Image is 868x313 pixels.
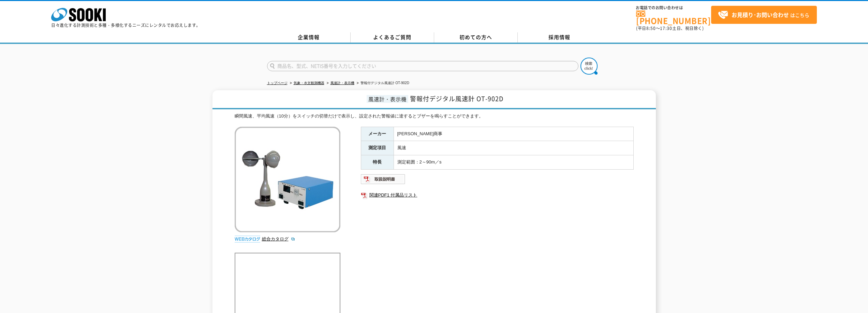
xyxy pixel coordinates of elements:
a: 総合カタログ [262,236,295,241]
th: 測定項目 [361,141,394,155]
a: トップページ [267,81,288,85]
img: webカタログ [235,236,260,242]
a: 初めての方へ [434,32,518,43]
img: 取扱説明書 [361,174,406,185]
a: 取扱説明書 [361,178,406,183]
th: 特長 [361,155,394,170]
td: 測定範囲：2～90m／s [394,155,633,170]
input: 商品名、型式、NETIS番号を入力してください [267,61,578,71]
a: お見積り･お問い合わせはこちら [711,6,817,24]
span: (平日 ～ 土日、祝日除く) [636,25,704,31]
span: 風速計・表示機 [367,95,408,103]
th: メーカー [361,127,394,141]
img: btn_search.png [580,58,598,75]
span: 17:30 [660,25,672,31]
img: 警報付デジタル風速計 OT-902D [235,127,340,232]
td: [PERSON_NAME]商事 [394,127,633,141]
p: 日々進化する計測技術と多種・多様化するニーズにレンタルでお応えします。 [51,23,201,27]
a: 気象・水文観測機器 [294,81,324,85]
span: 初めての方へ [459,33,492,41]
li: 警報付デジタル風速計 OT-902D [355,80,409,87]
a: 風速計・表示機 [330,81,354,85]
span: 8:50 [646,25,656,31]
td: 風速 [394,141,633,155]
span: 警報付デジタル風速計 OT-902D [410,94,503,103]
a: 企業情報 [267,32,351,43]
a: [PHONE_NUMBER] [636,11,711,25]
a: 関連PDF1 付属品リスト [361,191,634,200]
span: はこちら [718,10,809,20]
div: 瞬間風速、平均風速（10分）をスイッチの切替だけで表示し、設定された警報値に達するとブザーを鳴らすことができます。 [235,113,634,120]
strong: お見積り･お問い合わせ [732,11,789,19]
a: よくあるご質問 [351,32,434,43]
span: お電話でのお問い合わせは [636,6,711,10]
a: 採用情報 [518,32,601,43]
